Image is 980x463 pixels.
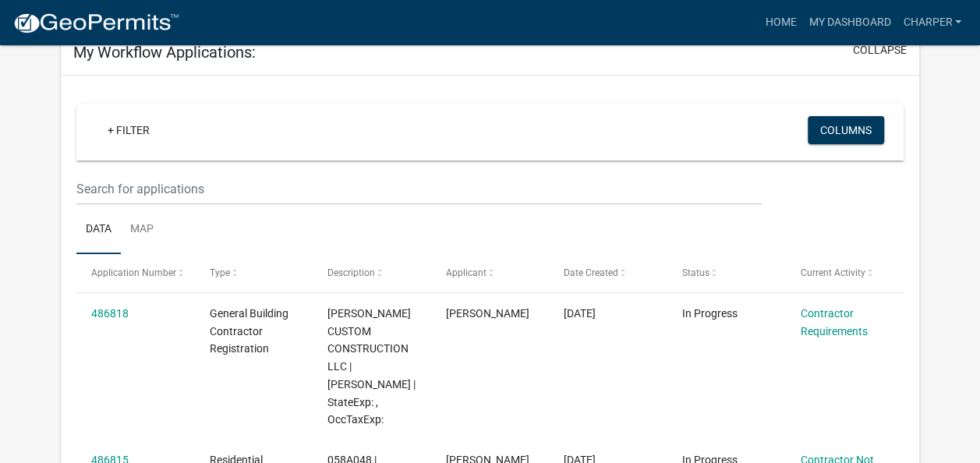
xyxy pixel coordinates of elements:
span: Application Number [91,267,176,278]
button: collapse [853,42,907,58]
datatable-header-cell: Description [313,254,431,292]
span: 10/01/2025 [564,307,596,320]
span: Type [210,267,230,278]
h5: My Workflow Applications: [73,43,256,62]
datatable-header-cell: Type [194,254,313,292]
a: My Dashboard [802,8,897,37]
span: General Building Contractor Registration [210,307,288,355]
datatable-header-cell: Application Number [76,254,195,292]
datatable-header-cell: Current Activity [785,254,904,292]
button: Columns [808,116,884,144]
input: Search for applications [76,173,762,205]
span: HARPER CUSTOM CONSTRUCTION LLC | Clark Harper | StateExp: , OccTaxExp: [327,307,416,426]
span: Description [327,267,375,278]
a: Contractor Requirements [800,307,867,338]
datatable-header-cell: Status [667,254,786,292]
a: Map [121,205,163,255]
span: Applicant [446,267,486,278]
a: 486818 [91,307,129,320]
span: Current Activity [800,267,865,278]
a: charper [897,8,968,37]
a: Data [76,205,121,255]
span: In Progress [682,307,738,320]
datatable-header-cell: Date Created [549,254,667,292]
datatable-header-cell: Applicant [431,254,550,292]
span: Clark Harper [446,307,529,320]
a: Home [759,8,802,37]
a: + Filter [95,116,162,144]
span: Date Created [564,267,618,278]
span: Status [682,267,709,278]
